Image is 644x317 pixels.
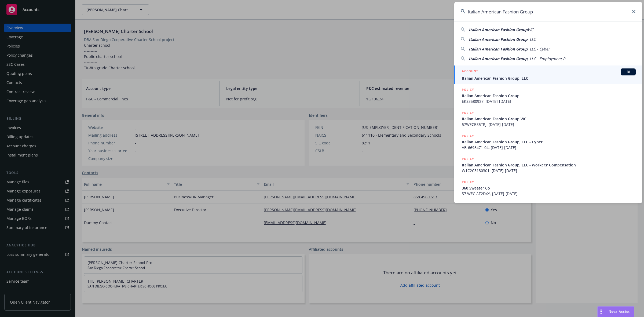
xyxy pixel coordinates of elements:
h5: POLICY [462,87,474,92]
span: 57 WEC AT2DXY, [DATE]-[DATE] [462,191,636,196]
a: POLICYItalian American Fashion Group, LLC - CyberAB-6698471-04, [DATE]-[DATE] [454,130,642,153]
a: POLICYItalian American Fashion GroupEKS3580937, [DATE]-[DATE] [454,84,642,107]
h5: POLICY [462,179,474,185]
span: BI [623,70,634,74]
span: EKS3580937, [DATE]-[DATE] [462,99,636,104]
span: Italian American Fashion Group [469,56,528,61]
h5: POLICY [462,110,474,115]
h5: POLICY [462,156,474,162]
h5: POLICY [462,133,474,139]
span: 57WECBS5TRJ, [DATE]-[DATE] [462,122,636,127]
h5: ACCOUNT [462,68,478,75]
span: , LLC [528,37,536,42]
span: 360 Sweater Co [462,185,636,191]
a: POLICYItalian American Fashion Group, LLC - Workers' CompensationW1C2C3180301, [DATE]-[DATE] [454,153,642,176]
span: Italian American Fashion Group [462,93,636,99]
span: Nova Assist [609,309,630,314]
span: , LLC - Employment P [528,56,565,61]
span: AB-6698471-04, [DATE]-[DATE] [462,145,636,150]
span: , LLC - Cyber [528,46,550,52]
span: Italian American Fashion Group [469,27,528,32]
a: ACCOUNTBIItalian American Fashion Group, LLC [454,65,642,84]
span: W1C2C3180301, [DATE]-[DATE] [462,168,636,173]
input: Search... [454,2,642,21]
span: Italian American Fashion Group [469,37,528,42]
button: Nova Assist [597,306,634,317]
span: Italian American Fashion Group WC [462,116,636,122]
span: Italian American Fashion Group, LLC - Workers' Compensation [462,162,636,168]
a: POLICYItalian American Fashion Group WC57WECBS5TRJ, [DATE]-[DATE] [454,107,642,130]
span: Italian American Fashion Group, LLC - Cyber [462,139,636,145]
a: POLICY360 Sweater Co57 WEC AT2DXY, [DATE]-[DATE] [454,176,642,199]
div: Drag to move [598,307,604,317]
span: Italian American Fashion Group [469,46,528,52]
span: Italian American Fashion Group, LLC [462,75,636,81]
span: WC [528,27,533,32]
